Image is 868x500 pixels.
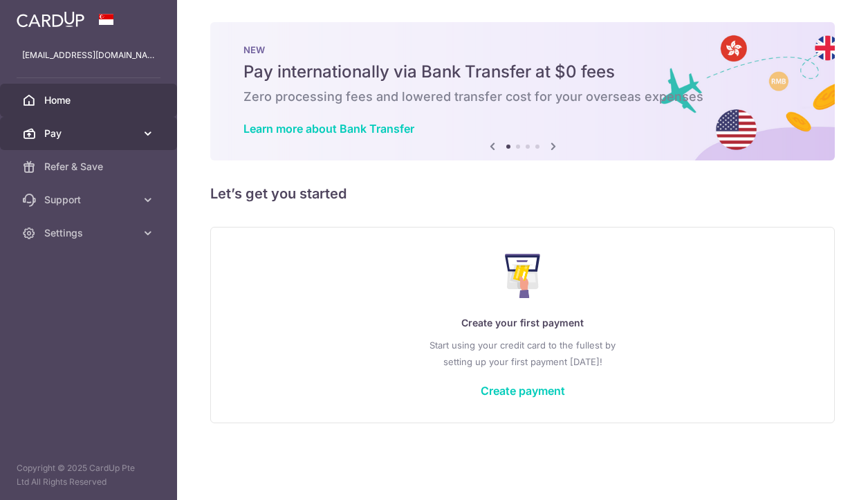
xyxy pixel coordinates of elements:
[243,44,802,55] p: NEW
[44,160,136,174] span: Refer & Save
[44,193,136,207] span: Support
[122,10,151,22] span: Help
[210,183,835,205] h5: Let’s get you started
[44,226,136,240] span: Settings
[243,89,802,105] h6: Zero processing fees and lowered transfer cost for your overseas expenses
[239,337,806,370] p: Start using your credit card to the fullest by setting up your first payment [DATE]!
[239,315,806,331] p: Create your first payment
[44,127,136,140] span: Pay
[44,93,136,107] span: Home
[17,11,84,28] img: CardUp
[505,254,540,298] img: Make Payment
[22,48,155,62] p: [EMAIL_ADDRESS][DOMAIN_NAME]
[481,384,565,398] a: Create payment
[210,22,835,160] img: Bank transfer banner
[243,61,802,83] h5: Pay internationally via Bank Transfer at $0 fees
[243,122,414,136] a: Learn more about Bank Transfer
